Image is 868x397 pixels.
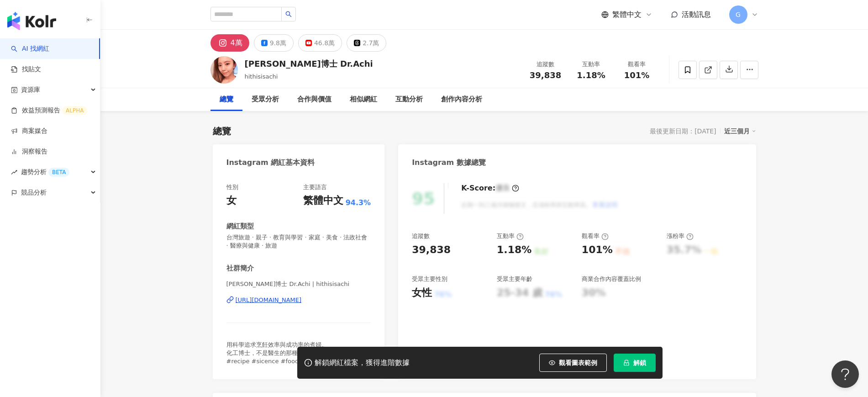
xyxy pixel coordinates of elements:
span: 競品分析 [21,182,47,203]
span: lock [623,360,630,366]
div: 解鎖網紅檔案，獲得進階數據 [315,358,410,368]
div: 2.7萬 [363,37,379,49]
span: 趨勢分析 [21,162,69,182]
span: 台灣旅遊 · 親子 · 教育與學習 · 家庭 · 美食 · 法政社會 · 醫療與健康 · 旅遊 [226,233,371,250]
button: 46.8萬 [298,34,342,52]
img: KOL Avatar [210,56,238,84]
div: 觀看率 [620,60,654,69]
a: searchAI 找網紅 [11,44,49,53]
div: 創作內容分析 [441,94,482,105]
div: 101% [582,243,613,257]
div: 受眾分析 [252,94,279,105]
span: 39,838 [530,70,561,80]
button: 9.8萬 [254,34,294,52]
div: 9.8萬 [270,37,286,49]
a: 效益預測報告ALPHA [11,106,87,115]
span: [PERSON_NAME]博士 Dr.Achi | hithisisachi [226,280,371,288]
div: 1.18% [497,243,531,257]
div: 繁體中文 [303,194,343,208]
div: 追蹤數 [412,232,430,240]
div: 追蹤數 [528,60,563,69]
div: 受眾主要年齡 [497,275,532,283]
div: 觀看率 [582,232,609,240]
div: 網紅類型 [226,222,254,231]
div: 最後更新日期：[DATE] [650,127,716,135]
span: rise [11,169,17,175]
div: 商業合作內容覆蓋比例 [582,275,641,283]
div: 女性 [412,286,432,300]
div: 互動率 [574,60,609,69]
div: 受眾主要性別 [412,275,447,283]
div: 4萬 [231,37,242,49]
div: 女 [226,194,237,208]
div: Instagram 網紅基本資料 [226,158,315,168]
span: search [285,11,292,17]
img: logo [7,12,56,30]
button: 解鎖 [614,354,656,372]
div: 46.8萬 [314,37,335,49]
div: 合作與價值 [297,94,331,105]
div: 性別 [226,183,238,191]
span: hithisisachi [245,73,278,80]
div: [PERSON_NAME]博士 Dr.Achi [245,58,373,69]
div: BETA [48,168,69,177]
button: 2.7萬 [347,34,386,52]
a: 商案媒合 [11,127,47,136]
button: 4萬 [210,34,249,52]
div: 漲粉率 [667,232,694,240]
a: [URL][DOMAIN_NAME] [226,296,371,304]
span: 資源庫 [21,79,40,100]
a: 找貼文 [11,65,41,74]
div: 互動率 [497,232,524,240]
div: [URL][DOMAIN_NAME] [236,296,302,304]
div: K-Score : [461,183,519,193]
div: Instagram 數據總覽 [412,158,486,168]
div: 39,838 [412,243,451,257]
div: 總覽 [220,94,233,105]
span: 解鎖 [633,359,646,366]
div: 社群簡介 [226,264,254,273]
span: 101% [624,71,650,80]
a: 洞察報告 [11,147,47,156]
div: 相似網紅 [350,94,377,105]
div: 互動分析 [395,94,423,105]
span: 用科學追求烹飪效率與成功率的煮婦。 化工博士，不是醫生的那種Doctor wwww #recipe #sicence #food #travel [226,341,339,365]
div: 近三個月 [724,125,756,137]
div: 總覽 [213,125,231,138]
span: 1.18% [577,71,605,80]
button: 觀看圖表範例 [539,354,607,372]
span: 94.3% [346,198,371,208]
span: G [736,10,741,20]
div: 主要語言 [303,183,327,191]
span: 繁體中文 [612,10,642,20]
span: 活動訊息 [682,10,711,19]
span: 觀看圖表範例 [559,359,597,366]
